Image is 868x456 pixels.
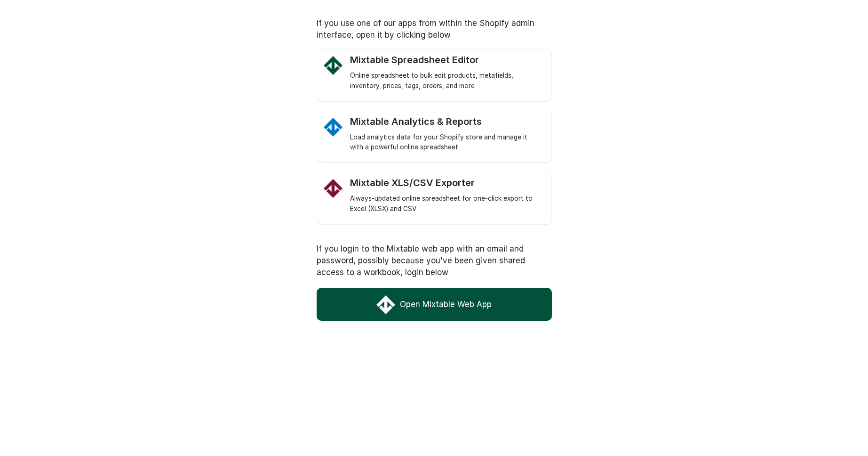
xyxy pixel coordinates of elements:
[376,295,395,314] img: Mixtable Web App
[317,288,552,321] a: Open Mixtable Web App
[350,177,542,214] a: Mixtable Excel and CSV Exporter app Logo Mixtable XLS/CSV Exporter Always-updated online spreadsh...
[324,179,342,198] img: Mixtable Excel and CSV Exporter app Logo
[317,243,552,278] p: If you login to the Mixtable web app with an email and password, possibly because you've been giv...
[317,17,552,41] p: If you use one of our apps from within the Shopify admin interface, open it by clicking below
[350,54,542,66] div: Mixtable Spreadsheet Editor
[324,56,342,75] img: Mixtable Spreadsheet Editor Logo
[350,71,542,91] div: Online spreadsheet to bulk edit products, metafields, inventory, prices, tags, orders, and more
[350,116,542,128] div: Mixtable Analytics & Reports
[350,132,542,153] div: Load analytics data for your Shopify store and manage it with a powerful online spreadsheet
[324,118,342,137] img: Mixtable Analytics
[350,194,542,214] div: Always-updated online spreadsheet for one-click export to Excel (XLSX) and CSV
[350,116,542,153] a: Mixtable Analytics Mixtable Analytics & Reports Load analytics data for your Shopify store and ma...
[350,177,542,189] div: Mixtable XLS/CSV Exporter
[350,54,542,91] a: Mixtable Spreadsheet Editor Logo Mixtable Spreadsheet Editor Online spreadsheet to bulk edit prod...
